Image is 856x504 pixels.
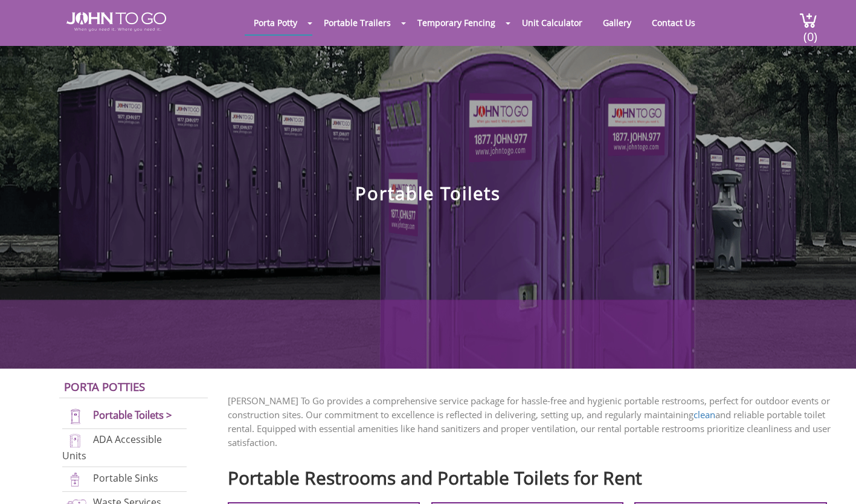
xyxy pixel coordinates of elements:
p: [PERSON_NAME] To Go provides a comprehensive service package for hassle-free and hygienic portabl... [228,394,838,450]
img: portable-toilets-new.png [62,409,88,425]
h2: Portable Restrooms and Portable Toilets for Rent [228,462,838,488]
a: Contact Us [643,11,704,34]
a: ADA Accessible Units [62,433,162,463]
img: portable-sinks-new.png [62,471,88,488]
img: JOHN to go [66,12,166,31]
a: Portable Sinks [93,471,158,485]
a: Temporary Fencing [408,11,504,34]
a: clean [693,409,715,421]
img: cart a [799,12,817,28]
a: Unit Calculator [513,11,591,34]
a: Portable Toilets > [93,408,172,422]
a: Portable Trailers [315,11,400,34]
button: Live Chat [808,456,856,504]
span: (0) [803,19,817,45]
img: ADA-units-new.png [62,433,88,449]
a: Gallery [594,11,640,34]
a: Porta Potties [64,379,145,394]
a: Porta Potty [245,11,306,34]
